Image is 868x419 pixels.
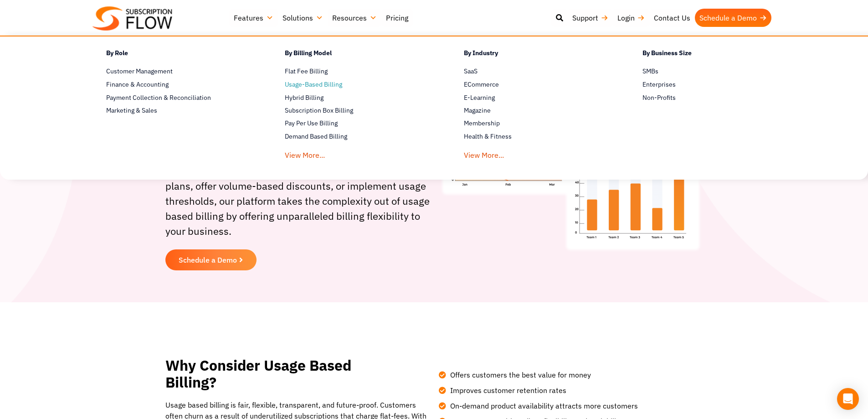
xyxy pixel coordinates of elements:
a: View More... [464,145,504,161]
a: Demand Based Billing [285,131,432,142]
a: Contact Us [649,9,695,27]
a: Health & Fitness [464,131,611,142]
span: Usage-Based Billing [285,80,342,89]
a: Pricing [381,9,413,27]
span: Hybrid Billing [285,93,324,103]
span: On-demand product availability attracts more customers [448,400,638,411]
a: Customer Management [106,66,253,77]
span: Flat Fee Billing [285,67,328,76]
span: Improves customer retention rates [448,385,566,396]
a: SaaS [464,66,611,77]
a: Magazine [464,105,611,116]
span: Customer Management [106,67,173,76]
h4: By Business Size [642,48,790,61]
h4: By Role [106,48,253,61]
a: Features [229,9,278,27]
a: Non-Profits [642,92,790,103]
h4: By Billing Model [285,48,432,61]
a: Finance & Accounting [106,79,253,90]
span: Non-Profits [642,93,676,103]
a: Schedule a Demo [165,249,257,270]
img: Subscriptionflow [92,6,172,31]
a: Pay Per Use Billing [285,118,432,129]
span: Subscription Box Billing [285,106,353,115]
span: ECommerce [464,80,499,89]
a: E-Learning [464,92,611,103]
a: Login [613,9,649,27]
a: Enterprises [642,79,790,90]
a: Schedule a Demo [695,9,771,27]
a: Solutions [278,9,328,27]
h4: By Industry [464,48,611,61]
span: Payment Collection & Reconciliation [106,93,211,103]
a: ECommerce [464,79,611,90]
a: Hybrid Billing [285,92,432,103]
a: Payment Collection & Reconciliation [106,92,253,103]
a: Usage-Based Billing [285,79,432,90]
div: Open Intercom Messenger [837,388,859,410]
span: Offers customers the best value for money [448,369,591,380]
a: Resources [328,9,381,27]
span: SMBs [642,67,658,76]
a: Support [568,9,613,27]
p: Whether you choose pay-as-you-go, set up tiered usage plans, offer volume-based discounts, or imp... [165,163,430,238]
span: Enterprises [642,80,676,89]
a: Marketing & Sales [106,105,253,116]
a: Flat Fee Billing [285,66,432,77]
span: Marketing & Sales [106,106,157,115]
a: Membership [464,118,611,129]
span: Schedule a Demo [179,256,237,264]
a: SMBs [642,66,790,77]
span: Finance & Accounting [106,80,169,89]
h2: Why Consider Usage Based Billing? [165,357,404,391]
a: View More... [285,145,325,161]
span: SaaS [464,67,478,76]
span: E-Learning [464,93,495,103]
a: Subscription Box Billing [285,105,432,116]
